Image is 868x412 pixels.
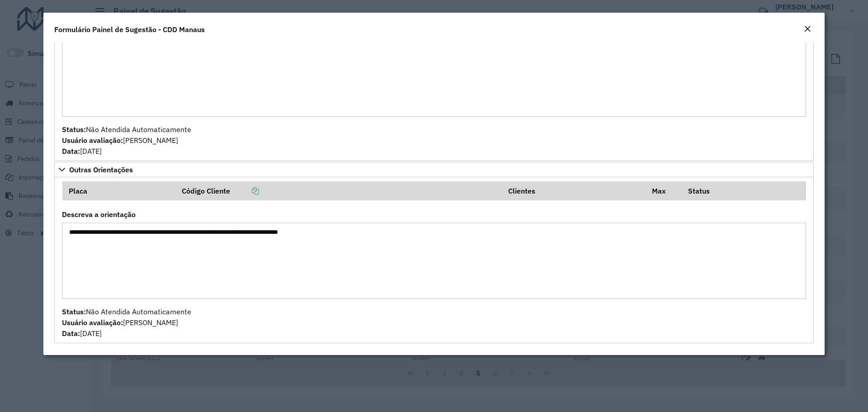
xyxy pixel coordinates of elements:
[62,181,176,200] th: Placa
[175,181,502,200] th: Código Cliente
[62,329,80,338] strong: Data:
[69,166,133,173] span: Outras Orientações
[62,209,136,220] label: Descreva a orientação
[62,307,191,338] span: Não Atendida Automaticamente [PERSON_NAME] [DATE]
[62,318,123,327] strong: Usuário avaliação:
[646,181,682,200] th: Max
[54,177,814,344] div: Outras Orientações
[54,24,205,35] h4: Formulário Painel de Sugestão - CDD Manaus
[62,136,123,145] strong: Usuário avaliação:
[230,186,259,195] a: Copiar
[62,147,80,156] strong: Data:
[502,181,646,200] th: Clientes
[801,24,814,35] button: Close
[62,307,86,316] strong: Status:
[682,181,806,200] th: Status
[804,25,811,33] em: Fechar
[62,125,191,156] span: Não Atendida Automaticamente [PERSON_NAME] [DATE]
[54,162,814,177] a: Outras Orientações
[62,125,86,134] strong: Status:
